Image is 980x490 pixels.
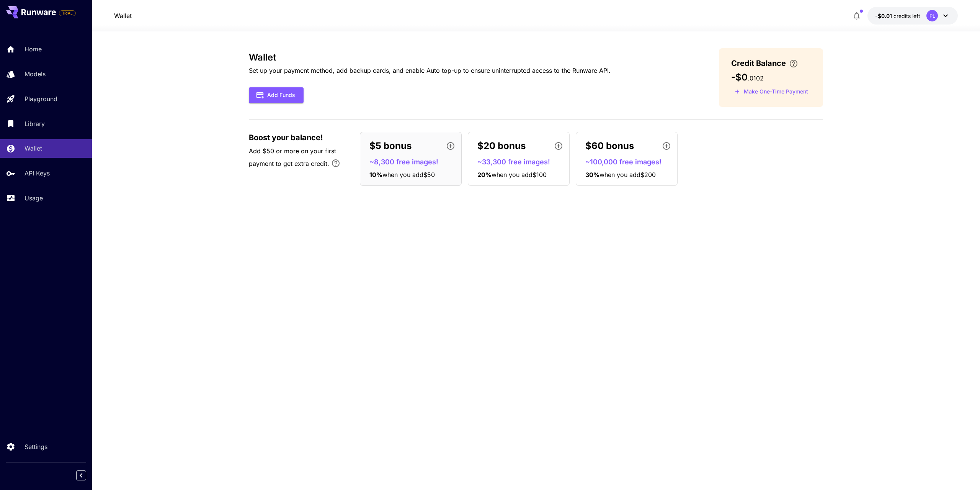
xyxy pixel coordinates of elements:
div: -$0.0102 [875,12,920,20]
button: Bonus applies only to your first payment, up to 30% on the first $1,000. [328,156,343,171]
div: PL [926,10,938,21]
span: Add your payment card to enable full platform functionality. [59,8,76,18]
button: Enter your card details and choose an Auto top-up amount to avoid service interruptions. We'll au... [786,59,801,68]
button: Add Funds [249,87,304,103]
p: Usage [24,193,43,203]
span: 30 % [585,171,599,179]
button: -$0.0102PL [867,7,958,25]
p: $20 bonus [477,139,526,153]
button: Collapse sidebar [76,470,86,480]
span: when you add $200 [599,171,656,179]
p: API Keys [24,169,50,178]
span: 20 % [477,171,492,179]
span: 10 % [369,171,382,179]
span: Credit Balance [731,57,786,69]
span: Boost your balance! [249,132,323,143]
span: -$0 [731,72,748,83]
p: $5 bonus [369,139,412,153]
p: ~8,300 free images! [369,157,458,167]
p: Settings [24,442,47,451]
button: Make a one-time, non-recurring payment [731,86,812,98]
span: Add $50 or more on your first payment to get extra credit. [249,147,336,167]
nav: breadcrumb [114,11,132,20]
span: . 0102 [748,74,764,82]
div: Collapse sidebar [82,469,92,482]
p: $60 bonus [585,139,634,153]
span: when you add $100 [492,171,547,179]
a: Wallet [114,11,132,20]
p: Wallet [24,144,42,153]
span: credits left [893,13,920,19]
p: Library [24,119,45,128]
p: Models [24,69,46,79]
span: -$0.01 [875,13,893,19]
span: when you add $50 [382,171,435,179]
span: TRIAL [59,10,75,16]
p: ~100,000 free images! [585,157,674,167]
p: ~33,300 free images! [477,157,566,167]
p: Playground [24,94,57,103]
h3: Wallet [249,52,611,63]
p: Home [24,44,42,54]
p: Set up your payment method, add backup cards, and enable Auto top-up to ensure uninterrupted acce... [249,66,611,75]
